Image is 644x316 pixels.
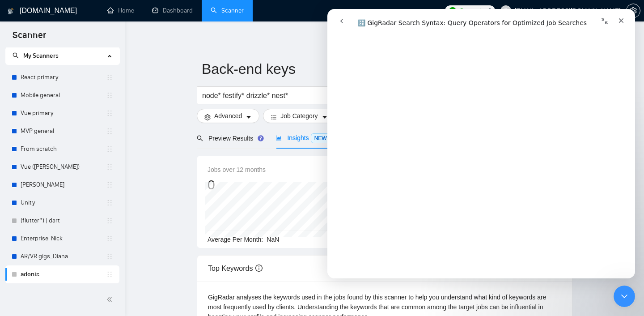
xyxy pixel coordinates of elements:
li: MVP general [5,122,119,140]
span: NEW [311,133,330,143]
span: area-chart [275,135,282,141]
img: upwork-logo.png [449,7,456,14]
li: Vue primary [5,104,119,122]
li: Enterprise_Nick [5,230,119,248]
span: Job Category [280,111,318,121]
li: Unity [5,194,119,212]
li: Vue (Andriy V.) [5,158,119,176]
span: NaN [267,236,279,243]
span: user [503,8,509,14]
a: (flutter*) | dart [21,212,106,230]
a: adonis [21,265,106,283]
span: setting [204,114,211,120]
a: MVP general [21,122,106,140]
span: holder [106,199,113,206]
iframe: Intercom live chat [614,286,635,307]
li: Nick [5,176,119,194]
span: search [13,52,19,59]
li: AR/VR gigs_Diana [5,248,119,265]
span: holder [106,110,113,117]
a: Vue ([PERSON_NAME]) [21,158,106,176]
span: double-left [106,295,115,304]
a: Unity [21,194,106,212]
span: bars [271,114,277,120]
a: React primary [21,68,106,86]
span: My Scanners [23,52,59,60]
a: setting [626,7,640,14]
li: From scratch [5,140,119,158]
span: holder [106,253,113,260]
li: (flutter*) | dart [5,212,119,230]
span: Connects: [459,6,486,16]
a: From scratch [21,140,106,158]
div: 0 [208,176,266,193]
div: Tooltip anchor [257,134,265,142]
span: Average Per Month: [208,236,263,243]
span: search [197,135,203,141]
button: barsJob Categorycaret-down [263,109,335,123]
span: Insights [275,134,330,141]
a: Enterprise_Nick [21,230,106,248]
span: Advanced [214,111,242,121]
a: dashboardDashboard [152,7,193,14]
span: My Scanners [13,52,59,60]
div: Top Keywords [208,256,561,281]
span: Scanner [5,29,53,47]
span: Preview Results [197,135,261,142]
button: setting [626,4,640,18]
a: AR/VR gigs_Diana [21,248,106,265]
a: searchScanner [211,7,244,14]
span: holder [106,74,113,81]
span: setting [627,7,640,14]
span: holder [106,217,113,224]
iframe: Intercom live chat [327,9,635,278]
span: holder [106,181,113,188]
span: holder [106,271,113,278]
span: holder [106,128,113,135]
span: info-circle [255,265,263,272]
a: [PERSON_NAME] [21,176,106,194]
button: settingAdvancedcaret-down [197,109,259,123]
span: Jobs over 12 months [208,165,266,175]
li: adonis [5,265,119,283]
input: Search Freelance Jobs... [202,90,441,101]
span: holder [106,92,113,99]
span: caret-down [246,114,252,120]
span: holder [106,145,113,153]
li: Mobile general [5,86,119,104]
input: Scanner name... [202,58,554,80]
img: logo [8,4,14,18]
a: Vue primary [21,104,106,122]
span: holder [106,163,113,171]
li: React primary [5,68,119,86]
span: holder [106,235,113,242]
span: 0 [488,6,491,16]
span: caret-down [322,114,328,120]
a: homeHome [107,7,134,14]
a: Mobile general [21,86,106,104]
